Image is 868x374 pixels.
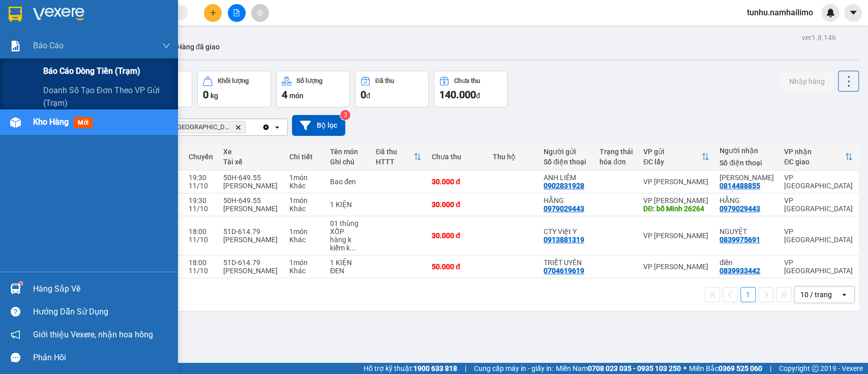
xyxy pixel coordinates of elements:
div: Chuyến [189,153,213,161]
span: 0 [203,89,208,101]
button: Chưa thu140.000đ [434,71,507,107]
span: kg [211,92,218,100]
div: 19:30 [189,174,213,182]
div: ANH LIÊM [544,174,589,182]
div: 50.000 đ [432,263,483,271]
span: đ [476,92,480,100]
span: mới [74,117,93,128]
span: copyright [812,365,819,372]
div: 0913881319 [544,236,584,244]
div: DĐ: bố Minh 26264 [643,205,709,213]
span: 140.000 [439,89,476,101]
div: HẰNG [720,196,774,205]
div: ĐC lấy [643,158,701,166]
div: VP gửi [643,148,701,156]
div: Đã thu [375,77,394,84]
div: VP [GEOGRAPHIC_DATA] [784,174,853,190]
span: 0 [361,89,366,101]
span: Doanh số tạo đơn theo VP gửi (trạm) [43,84,170,109]
span: Kho hàng [33,117,69,127]
div: ANH ĐIỀN [720,174,774,182]
div: 10 / trang [800,290,832,300]
div: 18:00 [189,258,213,267]
div: 0839933442 [720,267,760,275]
div: 19:30 [189,196,213,205]
div: [PERSON_NAME] [223,236,279,244]
button: Nhập hàng [781,72,833,91]
div: 30.000 đ [432,232,483,240]
div: Hướng dẫn sử dụng [33,304,170,320]
th: Toggle SortBy [779,143,858,170]
span: VP chợ Mũi Né [166,123,231,131]
div: Người gửi [544,148,589,156]
span: question-circle [11,307,20,317]
div: 0839975691 [720,236,760,244]
sup: 1 [19,282,22,285]
div: 50H-649.55 [223,196,279,205]
svg: open [840,291,848,299]
button: Số lượng4món [276,71,350,107]
span: caret-down [849,8,858,17]
input: Selected VP chợ Mũi Né. [248,122,249,132]
div: VP [PERSON_NAME] [643,232,709,240]
div: 51D-614.79 [223,227,279,236]
span: ⚪️ [683,366,686,370]
div: Số điện thoại [544,158,589,166]
div: 0704619619 [544,267,584,275]
button: Hàng đã giao [169,35,228,59]
div: 0902831928 [544,182,584,190]
span: file-add [233,9,240,16]
div: Số lượng [296,77,322,84]
span: tunhu.namhailimo [739,6,821,19]
div: Số điện thoại [720,159,774,167]
div: Đã thu [376,148,413,156]
span: notification [11,330,20,339]
span: món [289,92,304,100]
div: 18:00 [189,227,213,236]
div: VP [PERSON_NAME] [643,178,709,186]
div: VP [PERSON_NAME] [643,196,709,205]
div: VP [GEOGRAPHIC_DATA] [784,196,853,213]
button: Khối lượng0kg [197,71,271,107]
span: VP chợ Mũi Né, close by backspace [161,121,246,133]
th: Toggle SortBy [638,143,714,170]
span: Miền Nam [556,363,681,374]
div: ver 1.8.146 [802,32,836,43]
div: TRIẾT UYÊN [544,258,589,267]
span: Hỗ trợ kỹ thuật: [364,363,457,374]
span: Báo cáo dòng tiền (trạm) [43,65,140,77]
div: VP [GEOGRAPHIC_DATA] [784,227,853,244]
div: 1 KIỆN ĐEN [330,258,366,275]
div: hóa đơn [600,158,633,166]
span: Báo cáo [33,39,64,52]
div: Chưa thu [432,153,483,161]
div: Khác [289,205,320,213]
span: message [11,353,20,362]
div: Tài xế [223,158,279,166]
button: file-add [228,4,246,22]
span: aim [256,9,263,16]
div: 11/10 [189,205,213,213]
div: Chưa thu [454,77,480,84]
button: aim [251,4,269,22]
div: CTY Việt Y [544,227,589,236]
div: Khối lượng [218,77,249,84]
span: Miền Bắc [689,363,762,374]
button: Đã thu0đ [355,71,429,107]
div: Chi tiết [289,153,320,161]
div: Phản hồi [33,350,170,365]
button: plus [204,4,222,22]
div: 30.000 đ [432,178,483,186]
span: Giới thiệu Vexere, nhận hoa hồng [33,328,153,341]
div: điền [720,258,774,267]
div: [PERSON_NAME] [223,182,279,190]
div: 1 KIỆN [330,200,366,209]
button: 1 [740,287,756,302]
strong: 0708 023 035 - 0935 103 250 [588,364,681,372]
span: plus [209,9,217,16]
div: 51D-614.79 [223,258,279,267]
div: VP nhận [784,148,845,156]
div: 50H-649.55 [223,174,279,182]
div: 01 thùng XỐP [330,219,366,236]
div: Khác [289,267,320,275]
